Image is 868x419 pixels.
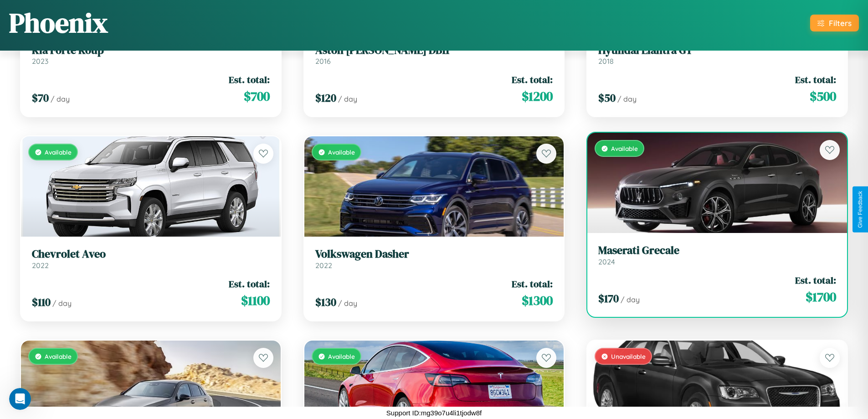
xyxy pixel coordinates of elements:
[598,44,836,57] h3: Hyundai Elantra GT
[795,73,836,86] span: Est. total:
[32,90,49,105] span: $ 70
[45,148,72,156] span: Available
[32,261,49,270] span: 2022
[315,295,336,310] span: $ 130
[315,44,553,66] a: Aston [PERSON_NAME] DB112016
[806,288,836,306] span: $ 1700
[32,248,270,270] a: Chevrolet Aveo2022
[617,94,637,103] span: / day
[9,4,108,41] h1: Phoenix
[522,291,553,310] span: $ 1300
[315,248,553,270] a: Volkswagen Dasher2022
[328,148,355,156] span: Available
[9,388,31,410] iframe: Intercom live chat
[315,44,553,57] h3: Aston [PERSON_NAME] DB11
[52,299,72,308] span: / day
[338,299,357,308] span: / day
[315,248,553,261] h3: Volkswagen Dasher
[598,57,614,66] span: 2018
[241,291,270,310] span: $ 1100
[512,277,553,290] span: Est. total:
[32,44,270,66] a: Kia Forte Koup2023
[598,257,615,266] span: 2024
[598,90,616,105] span: $ 50
[315,90,336,105] span: $ 120
[51,94,70,103] span: / day
[229,73,270,86] span: Est. total:
[522,87,553,105] span: $ 1200
[244,87,270,105] span: $ 700
[45,352,72,360] span: Available
[598,244,836,257] h3: Maserati Grecale
[32,44,270,57] h3: Kia Forte Koup
[829,18,852,28] div: Filters
[598,44,836,66] a: Hyundai Elantra GT2018
[512,73,553,86] span: Est. total:
[315,261,332,270] span: 2022
[32,248,270,261] h3: Chevrolet Aveo
[621,295,640,304] span: / day
[386,407,482,419] p: Support ID: mg39o7u4li1tjodw8f
[32,57,48,66] span: 2023
[611,145,638,152] span: Available
[598,244,836,266] a: Maserati Grecale2024
[229,277,270,290] span: Est. total:
[598,291,619,306] span: $ 170
[32,295,51,310] span: $ 110
[857,191,863,228] div: Give Feedback
[611,352,646,360] span: Unavailable
[338,94,357,103] span: / day
[315,57,331,66] span: 2016
[810,15,859,31] button: Filters
[795,274,836,287] span: Est. total:
[810,87,836,105] span: $ 500
[328,352,355,360] span: Available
